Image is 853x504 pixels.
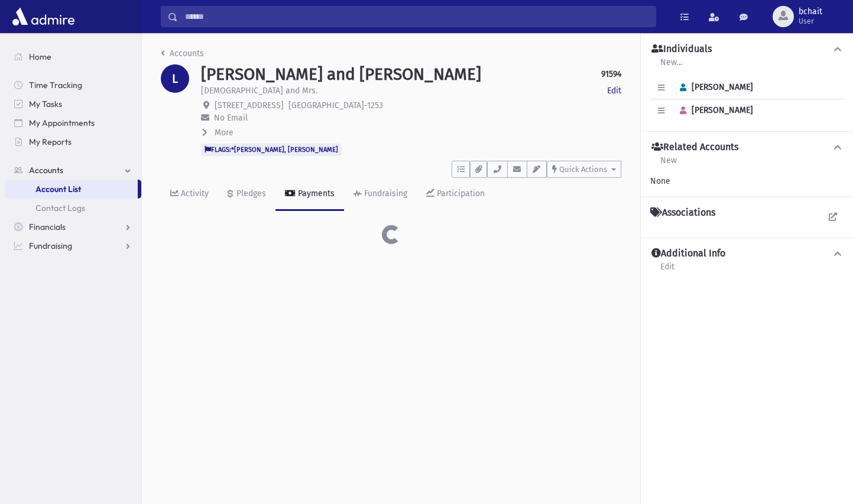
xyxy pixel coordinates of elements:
[674,105,753,115] span: [PERSON_NAME]
[344,178,417,211] a: Fundraising
[5,76,141,95] a: Time Tracking
[607,84,621,97] a: Edit
[660,260,675,281] a: Edit
[161,47,204,64] nav: breadcrumb
[215,100,284,110] span: [STREET_ADDRESS]
[214,113,248,123] span: No Email
[161,178,218,211] a: Activity
[660,56,683,77] a: New...
[161,64,189,93] div: L
[201,126,235,139] button: More
[799,7,822,17] span: bchait
[218,178,275,211] a: Pledges
[201,144,342,155] span: FLAGS:*[PERSON_NAME], [PERSON_NAME]
[275,178,344,211] a: Payments
[5,161,141,180] a: Accounts
[179,188,209,199] div: Activity
[650,175,844,187] div: None
[650,43,844,56] button: Individuals
[5,132,141,151] a: My Reports
[362,188,407,199] div: Fundraising
[650,248,844,260] button: Additional Info
[651,141,738,154] h4: Related Accounts
[29,80,82,90] span: Time Tracking
[234,188,266,199] div: Pledges
[29,136,72,147] span: My Reports
[201,84,317,97] p: [DEMOGRAPHIC_DATA] and Mrs.
[5,47,141,66] a: Home
[201,64,481,84] h1: [PERSON_NAME] and [PERSON_NAME]
[650,207,715,219] h4: Associations
[651,248,725,260] h4: Additional Info
[601,68,621,80] strong: 91594
[296,188,335,199] div: Payments
[5,236,141,255] a: Fundraising
[5,180,138,199] a: Account List
[215,128,233,138] span: More
[650,141,844,154] button: Related Accounts
[5,199,141,217] a: Contact Logs
[29,240,72,251] span: Fundraising
[5,113,141,132] a: My Appointments
[288,100,383,110] span: [GEOGRAPHIC_DATA]-1253
[9,5,77,28] img: AdmirePro
[674,82,753,92] span: [PERSON_NAME]
[35,203,85,213] span: Contact Logs
[29,165,63,175] span: Accounts
[5,217,141,236] a: Financials
[161,48,204,58] a: Accounts
[29,118,95,128] span: My Appointments
[660,154,677,175] a: New
[799,17,822,26] span: User
[417,178,494,211] a: Participation
[178,6,656,27] input: Search
[559,165,607,174] span: Quick Actions
[651,43,712,56] h4: Individuals
[5,95,141,113] a: My Tasks
[547,161,621,178] button: Quick Actions
[29,99,62,109] span: My Tasks
[29,222,66,232] span: Financials
[29,51,51,62] span: Home
[434,188,485,199] div: Participation
[35,184,81,194] span: Account List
